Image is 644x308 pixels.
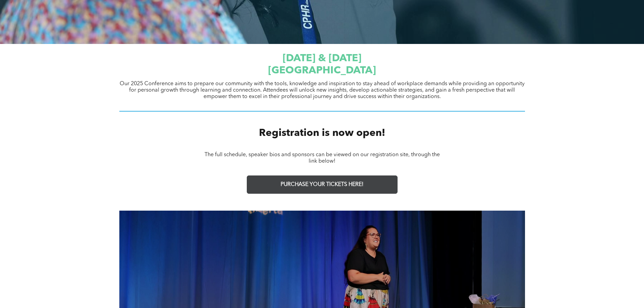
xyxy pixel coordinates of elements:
span: Registration is now open! [259,128,385,138]
span: [DATE] & [DATE] [283,53,361,64]
span: [GEOGRAPHIC_DATA] [268,66,376,76]
span: PURCHASE YOUR TICKETS HERE! [281,182,363,188]
a: PURCHASE YOUR TICKETS HERE! [247,175,398,194]
span: The full schedule, speaker bios and sponsors can be viewed on our registration site, through the ... [205,152,440,164]
span: Our 2025 Conference aims to prepare our community with the tools, knowledge and inspiration to st... [120,81,525,99]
